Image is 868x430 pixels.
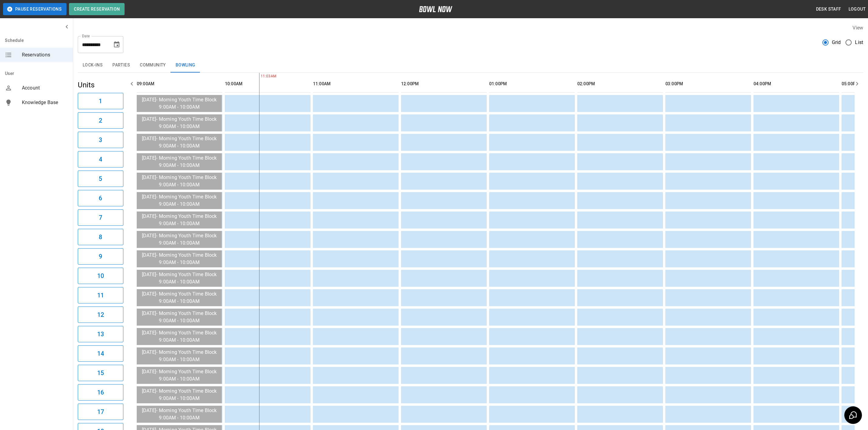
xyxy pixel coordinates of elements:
button: Create Reservation [69,3,125,15]
h6: 12 [97,310,104,320]
span: Knowledge Base [22,99,68,106]
button: 5 [78,171,123,187]
button: Parties [108,58,135,73]
h6: 13 [97,329,104,339]
h6: 7 [99,213,102,222]
button: Community [135,58,171,73]
h6: 2 [99,116,102,125]
h6: 15 [97,368,104,378]
button: 8 [78,229,123,245]
button: 15 [78,365,123,381]
h5: Units [78,80,123,90]
h6: 16 [97,388,104,397]
button: 16 [78,384,123,401]
h6: 5 [99,174,102,184]
span: List [855,39,863,46]
button: 2 [78,112,123,129]
h6: 1 [99,96,102,106]
h6: 10 [97,271,104,281]
button: Logout [846,4,868,15]
button: Choose date, selected date is Oct 4, 2025 [111,39,123,51]
h6: 4 [99,154,102,164]
h6: 11 [97,290,104,300]
img: logo [419,6,452,12]
div: inventory tabs [78,58,863,73]
h6: 14 [97,349,104,358]
th: 10:00AM [225,75,310,93]
button: 13 [78,326,123,342]
button: Bowling [171,58,200,73]
th: 11:00AM [313,75,399,93]
th: 12:00PM [401,75,487,93]
button: Lock-ins [78,58,108,73]
button: 11 [78,287,123,303]
button: 1 [78,93,123,109]
span: 11:03AM [259,73,261,80]
h6: 3 [99,135,102,145]
button: 10 [78,268,123,284]
button: Desk Staff [814,4,844,15]
h6: 8 [99,232,102,242]
button: 14 [78,345,123,362]
label: View [853,25,863,31]
span: Grid [832,39,841,46]
h6: 17 [97,407,104,417]
span: Account [22,84,68,92]
button: 3 [78,132,123,148]
button: 9 [78,248,123,265]
th: 09:00AM [137,75,222,93]
button: Pause Reservations [3,3,67,15]
h6: 6 [99,193,102,203]
button: 4 [78,151,123,168]
button: 12 [78,306,123,323]
span: Reservations [22,51,68,59]
button: 6 [78,190,123,206]
button: 7 [78,209,123,226]
button: 17 [78,404,123,420]
h6: 9 [99,252,102,261]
